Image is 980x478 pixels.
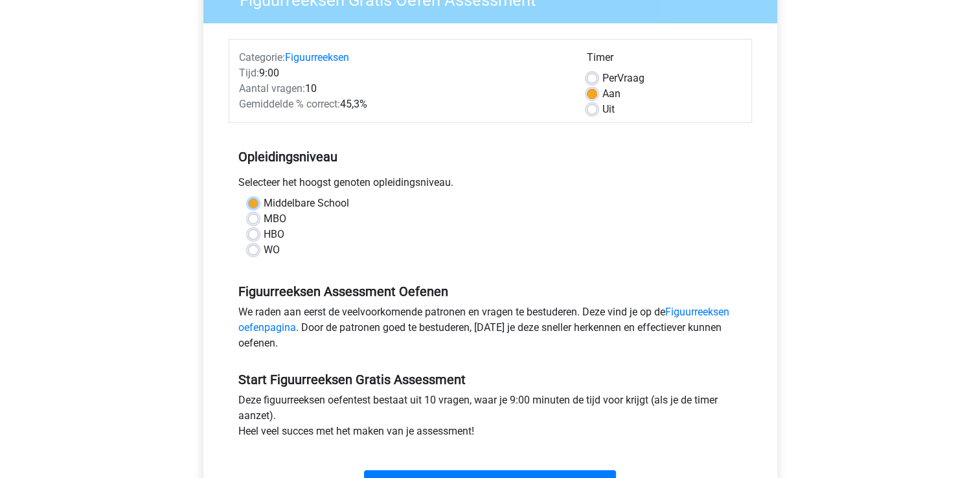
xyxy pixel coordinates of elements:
h5: Figuurreeksen Assessment Oefenen [238,284,742,299]
span: Categorie: [239,51,285,63]
label: HBO [264,227,284,242]
span: Per [602,72,617,84]
label: Vraag [602,71,644,86]
a: Figuurreeksen [285,51,349,63]
div: 10 [229,81,577,97]
label: Aan [602,86,621,102]
span: Tijd: [239,67,259,79]
span: Aantal vragen: [239,82,305,95]
h5: Opleidingsniveau [238,144,742,170]
div: Selecteer het hoogst genoten opleidingsniveau. [229,175,752,196]
h5: Start Figuurreeksen Gratis Assessment [238,372,742,387]
label: Uit [602,102,615,117]
div: Deze figuurreeksen oefentest bestaat uit 10 vragen, waar je 9:00 minuten de tijd voor krijgt (als... [229,393,752,444]
div: We raden aan eerst de veelvoorkomende patronen en vragen te bestuderen. Deze vind je op de . Door... [229,304,752,356]
label: Middelbare School [264,196,349,211]
label: MBO [264,211,286,227]
div: 45,3% [229,97,577,112]
div: Timer [587,50,742,71]
span: Gemiddelde % correct: [239,98,340,110]
div: 9:00 [229,65,577,81]
label: WO [264,242,280,258]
